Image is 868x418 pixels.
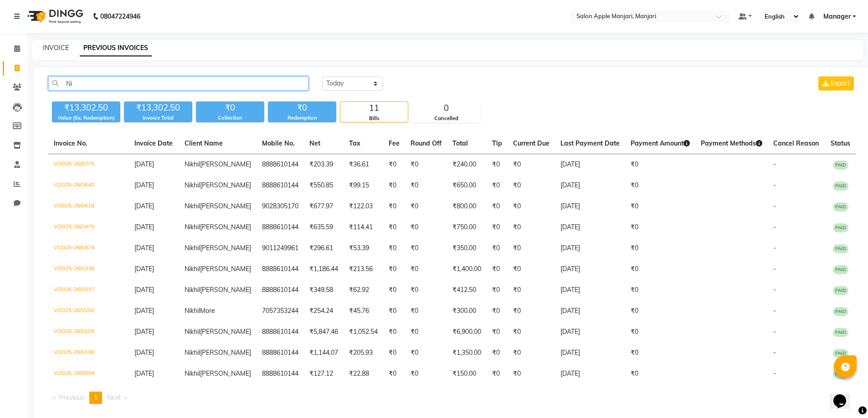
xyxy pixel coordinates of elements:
[23,4,86,29] img: logo
[447,259,487,280] td: ₹1,400.00
[508,259,555,280] td: ₹0
[555,259,625,280] td: [DATE]
[344,196,383,217] td: ₹122.03
[200,265,251,273] span: [PERSON_NAME]
[185,348,200,357] span: Nikhil
[344,322,383,342] td: ₹1,052.54
[257,301,304,322] td: 7057353244
[625,280,695,301] td: ₹0
[508,363,555,384] td: ₹0
[625,154,695,176] td: ₹0
[555,238,625,259] td: [DATE]
[134,369,154,378] span: [DATE]
[831,139,850,147] span: Status
[304,301,344,322] td: ₹254.24
[405,259,447,280] td: ₹0
[344,238,383,259] td: ₹53.39
[185,181,200,189] span: Nikhil
[185,160,200,168] span: Nikhil
[344,280,383,301] td: ₹62.92
[625,322,695,342] td: ₹0
[344,154,383,176] td: ₹36.61
[773,307,776,315] span: -
[833,265,848,274] span: PAID
[773,286,776,294] span: -
[625,363,695,384] td: ₹0
[268,114,336,122] div: Redemption
[412,102,480,115] div: 0
[52,101,120,114] div: ₹13,302.50
[134,160,154,168] span: [DATE]
[508,322,555,342] td: ₹0
[487,238,508,259] td: ₹0
[833,161,848,170] span: PAID
[200,244,251,252] span: [PERSON_NAME]
[773,265,776,273] span: -
[555,342,625,363] td: [DATE]
[257,196,304,217] td: 9028305170
[134,139,173,147] span: Invoice Date
[344,175,383,196] td: ₹99.15
[48,217,129,238] td: V/2025-26/0479
[257,280,304,301] td: 8888610144
[625,238,695,259] td: ₹0
[185,244,200,252] span: Nikhil
[447,342,487,363] td: ₹1,350.00
[304,280,344,301] td: ₹349.58
[383,238,405,259] td: ₹0
[487,280,508,301] td: ₹0
[200,307,215,315] span: More
[344,363,383,384] td: ₹22.88
[833,202,848,212] span: PAID
[405,175,447,196] td: ₹0
[304,154,344,176] td: ₹203.39
[625,217,695,238] td: ₹0
[508,342,555,363] td: ₹0
[555,196,625,217] td: [DATE]
[555,363,625,384] td: [DATE]
[344,259,383,280] td: ₹213.56
[185,223,200,231] span: Nikhil
[560,139,620,147] span: Last Payment Date
[405,280,447,301] td: ₹0
[773,348,776,357] span: -
[340,102,408,115] div: 11
[48,175,129,196] td: V/2025-26/0640
[487,301,508,322] td: ₹0
[405,363,447,384] td: ₹0
[304,175,344,196] td: ₹550.85
[487,154,508,176] td: ₹0
[185,369,200,378] span: Nikhil
[124,101,192,114] div: ₹13,302.50
[773,139,819,147] span: Cancel Reason
[833,349,848,358] span: PAID
[631,139,690,147] span: Payment Amount
[185,139,223,147] span: Client Name
[383,175,405,196] td: ₹0
[447,196,487,217] td: ₹800.00
[200,369,251,378] span: [PERSON_NAME]
[48,342,129,363] td: V/2025-26/0106
[48,280,129,301] td: V/2025-26/0337
[304,363,344,384] td: ₹127.12
[508,217,555,238] td: ₹0
[134,223,154,231] span: [DATE]
[447,363,487,384] td: ₹150.00
[823,12,851,21] span: Manager
[124,114,192,122] div: Invoice Total
[411,139,442,147] span: Round Off
[344,217,383,238] td: ₹114.41
[833,370,848,379] span: PAID
[701,139,762,147] span: Payment Methods
[405,301,447,322] td: ₹0
[185,265,200,273] span: Nikhil
[405,342,447,363] td: ₹0
[200,327,251,336] span: [PERSON_NAME]
[48,322,129,342] td: V/2025-26/0109
[134,244,154,252] span: [DATE]
[513,139,550,147] span: Current Due
[555,175,625,196] td: [DATE]
[555,154,625,176] td: [DATE]
[200,223,251,231] span: [PERSON_NAME]
[257,175,304,196] td: 8888610144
